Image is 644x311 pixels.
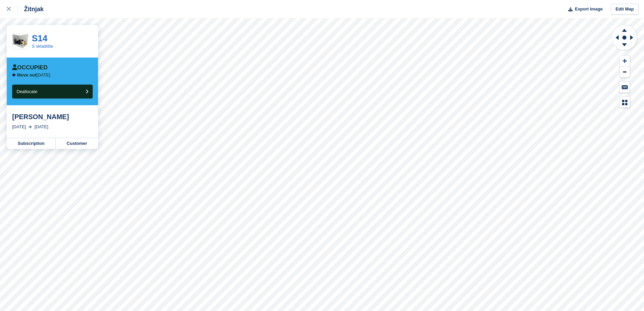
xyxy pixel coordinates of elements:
[564,4,603,15] button: Export Image
[12,64,48,71] div: Occupied
[620,97,630,108] button: Map Legend
[18,5,44,13] div: Žitnjak
[620,82,630,93] button: Keyboard Shortcuts
[620,67,630,78] button: Zoom Out
[12,113,93,121] div: [PERSON_NAME]
[17,72,50,78] p: [DATE]
[12,124,26,130] div: [DATE]
[56,138,98,149] a: Customer
[17,72,37,77] span: Move out
[12,85,93,98] button: Deallocate
[32,44,53,49] a: S skladište
[17,89,37,94] span: Deallocate
[575,6,602,13] span: Export Image
[32,33,47,43] a: S14
[34,124,48,130] div: [DATE]
[28,126,32,128] img: arrow-right-light-icn-cde0832a797a2874e46488d9cf13f60e5c3a73dbe684e267c42b8395dfbc2abf.svg
[13,34,28,48] img: container-sm.png
[611,4,639,15] a: Edit Map
[620,55,630,67] button: Zoom In
[12,73,16,77] img: arrow-left-icn-90495f2de72eb5bd0bd1c3c35deca35cc13f817d75bef06ecd7c0b315636ce7e.svg
[7,138,56,149] a: Subscription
